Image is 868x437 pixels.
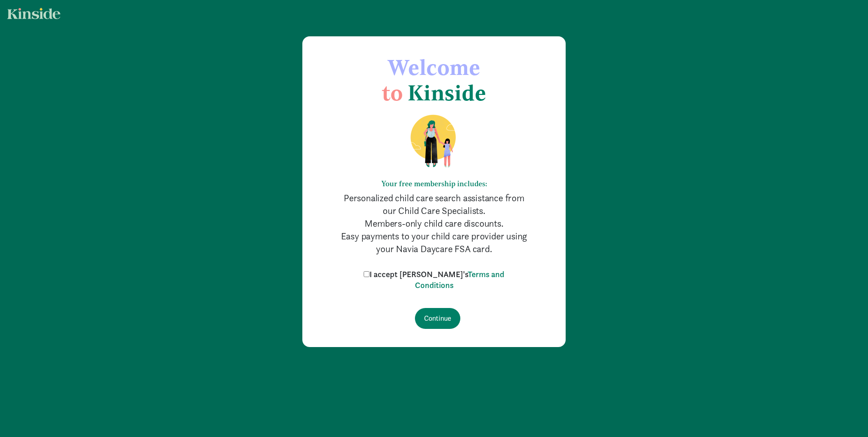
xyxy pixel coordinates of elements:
p: Personalized child care search assistance from our Child Care Specialists. [339,192,529,217]
p: Members-only child care discounts. [339,217,529,230]
span: Kinside [408,79,486,106]
img: illustration-mom-daughter.png [399,114,469,169]
input: Continue [415,308,460,329]
label: I accept [PERSON_NAME]'s [361,269,507,291]
img: light.svg [7,8,60,19]
span: to [382,79,403,106]
h6: Your free membership includes: [339,179,529,188]
a: Terms and Conditions [415,269,505,290]
p: Easy payments to your child care provider using your Navia Daycare FSA card. [339,230,529,255]
input: I accept [PERSON_NAME]'sTerms and Conditions [364,271,370,277]
span: Welcome [388,54,480,80]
